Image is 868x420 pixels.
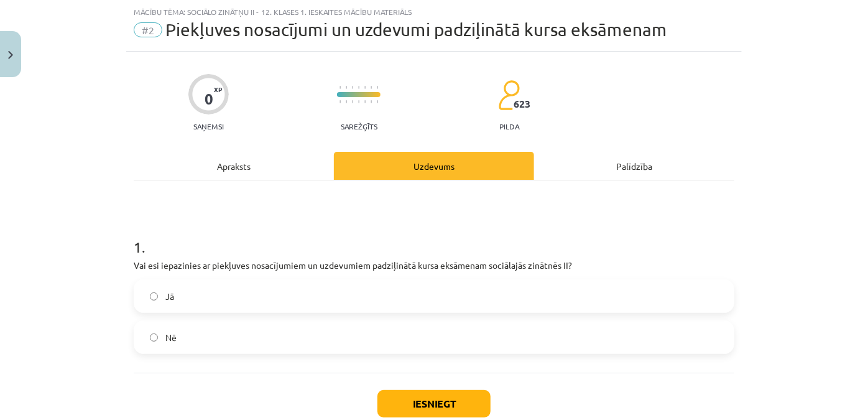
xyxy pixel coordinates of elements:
[165,19,667,40] span: Piekļuves nosacījumi un uzdevumi padziļinātā kursa eksāmenam
[377,390,491,418] button: Iesniegt
[134,152,334,180] div: Apraksts
[134,22,162,37] span: #2
[377,100,378,103] img: icon-short-line-57e1e144782c952c97e751825c79c345078a6d821885a25fce030b3d8c18986b.svg
[514,98,530,110] span: 623
[346,100,347,103] img: icon-short-line-57e1e144782c952c97e751825c79c345078a6d821885a25fce030b3d8c18986b.svg
[334,152,534,180] div: Uzdevums
[364,100,366,103] img: icon-short-line-57e1e144782c952c97e751825c79c345078a6d821885a25fce030b3d8c18986b.svg
[346,86,347,89] img: icon-short-line-57e1e144782c952c97e751825c79c345078a6d821885a25fce030b3d8c18986b.svg
[341,122,377,131] p: Sarežģīts
[358,100,359,103] img: icon-short-line-57e1e144782c952c97e751825c79c345078a6d821885a25fce030b3d8c18986b.svg
[150,334,158,342] input: Nē
[377,86,378,89] img: icon-short-line-57e1e144782c952c97e751825c79c345078a6d821885a25fce030b3d8c18986b.svg
[534,152,734,180] div: Palīdzība
[499,122,519,131] p: pilda
[352,86,353,89] img: icon-short-line-57e1e144782c952c97e751825c79c345078a6d821885a25fce030b3d8c18986b.svg
[371,86,372,89] img: icon-short-line-57e1e144782c952c97e751825c79c345078a6d821885a25fce030b3d8c18986b.svg
[165,290,174,303] span: Jā
[134,7,734,16] div: Mācību tēma: Sociālo zinātņu ii - 12. klases 1. ieskaites mācību materiāls
[8,51,13,59] img: icon-close-lesson-0947bae3869378f0d4975bcd49f059093ad1ed9edebbc8119c70593378902aed.svg
[339,86,341,89] img: icon-short-line-57e1e144782c952c97e751825c79c345078a6d821885a25fce030b3d8c18986b.svg
[205,90,213,108] div: 0
[150,292,158,301] input: Jā
[134,217,734,255] h1: 1 .
[339,100,341,103] img: icon-short-line-57e1e144782c952c97e751825c79c345078a6d821885a25fce030b3d8c18986b.svg
[188,122,229,131] p: Saņemsi
[352,100,353,103] img: icon-short-line-57e1e144782c952c97e751825c79c345078a6d821885a25fce030b3d8c18986b.svg
[134,259,734,272] p: Vai esi iepazinies ar piekļuves nosacījumiem un uzdevumiem padziļinātā kursa eksāmenam sociālajās...
[498,80,520,111] img: students-c634bb4e5e11cddfef0936a35e636f08e4e9abd3cc4e673bd6f9a4125e45ecb1.svg
[371,100,372,103] img: icon-short-line-57e1e144782c952c97e751825c79c345078a6d821885a25fce030b3d8c18986b.svg
[364,86,366,89] img: icon-short-line-57e1e144782c952c97e751825c79c345078a6d821885a25fce030b3d8c18986b.svg
[165,331,177,344] span: Nē
[358,86,359,89] img: icon-short-line-57e1e144782c952c97e751825c79c345078a6d821885a25fce030b3d8c18986b.svg
[214,86,222,93] span: XP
